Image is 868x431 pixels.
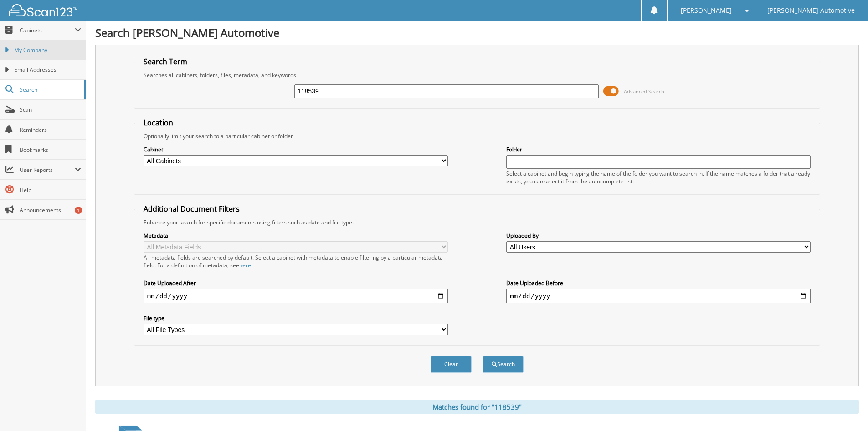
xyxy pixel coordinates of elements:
label: File type [144,314,448,322]
span: [PERSON_NAME] Automotive [767,8,855,13]
div: 1 [75,207,82,214]
span: Advanced Search [624,88,664,95]
button: Search [483,356,524,373]
span: Bookmarks [20,146,81,154]
div: Select a cabinet and begin typing the name of the folder you want to search in. If the name match... [506,170,811,185]
span: Reminders [20,126,81,134]
div: All metadata fields are searched by default. Select a cabinet with metadata to enable filtering b... [144,254,448,269]
label: Date Uploaded Before [506,279,811,287]
span: User Reports [20,166,75,174]
span: Announcements [20,206,81,214]
span: My Company [14,46,81,54]
img: scan123-logo-white.svg [9,4,77,16]
div: Enhance your search for specific documents using filters such as date and file type. [139,218,815,226]
label: Uploaded By [506,232,811,239]
legend: Additional Document Filters [139,204,244,214]
label: Metadata [144,232,448,239]
button: Clear [431,356,472,373]
span: [PERSON_NAME] [681,8,732,13]
legend: Location [139,118,178,128]
div: Optionally limit your search to a particular cabinet or folder [139,132,815,140]
span: Cabinets [20,26,75,34]
label: Date Uploaded After [144,279,448,287]
h1: Search [PERSON_NAME] Automotive [95,25,859,40]
a: here [239,261,251,269]
input: start [144,289,448,303]
span: Scan [20,106,81,114]
legend: Search Term [139,57,192,67]
div: Matches found for "118539" [95,400,859,414]
div: Searches all cabinets, folders, files, metadata, and keywords [139,71,815,79]
label: Cabinet [144,145,448,153]
span: Help [20,186,81,194]
input: end [506,289,811,303]
span: Search [20,86,80,93]
span: Email Addresses [14,66,81,74]
label: Folder [506,145,811,153]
